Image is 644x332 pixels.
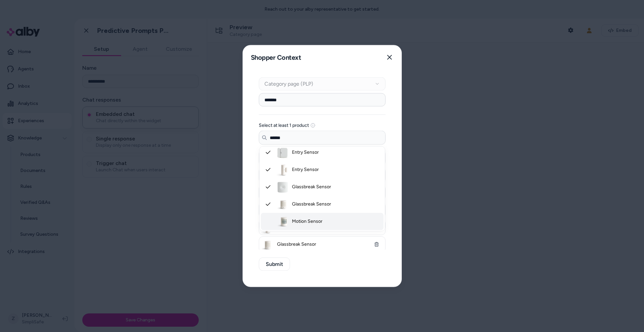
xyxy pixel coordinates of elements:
[276,180,289,194] img: Glassbreak Sensor
[276,215,289,228] img: Motion Sensor
[292,201,331,207] span: Glassbreak Sensor
[276,146,289,159] img: Entry Sensor
[260,238,274,251] img: Glassbreak Sensor
[277,241,367,248] span: Glassbreak Sensor
[292,184,331,190] span: Glassbreak Sensor
[276,198,289,211] img: Glassbreak Sensor
[292,166,319,173] span: Entry Sensor
[276,163,289,176] img: Entry Sensor
[292,218,322,225] span: Motion Sensor
[292,149,319,156] span: Entry Sensor
[259,258,290,271] button: Submit
[248,50,301,64] h2: Shopper Context
[259,123,309,128] label: Select at least 1 product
